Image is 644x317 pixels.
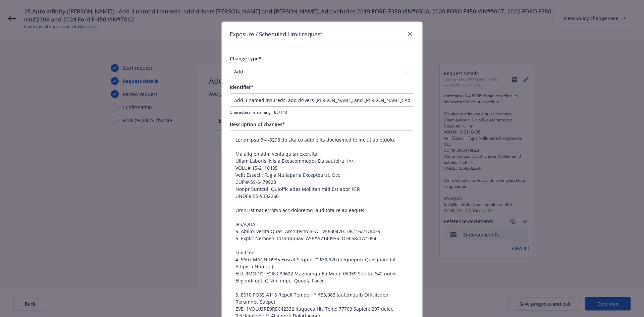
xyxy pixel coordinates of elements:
span: Change type* [230,55,261,62]
input: This will be shown in the policy change history list for your reference. [230,93,414,107]
span: Characters remaining 188/140 [230,109,414,115]
span: Description of changes* [230,121,285,127]
span: Identifier* [230,84,254,90]
a: close [406,30,414,38]
h1: Exposure / Scheduled Limit request [230,30,322,39]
